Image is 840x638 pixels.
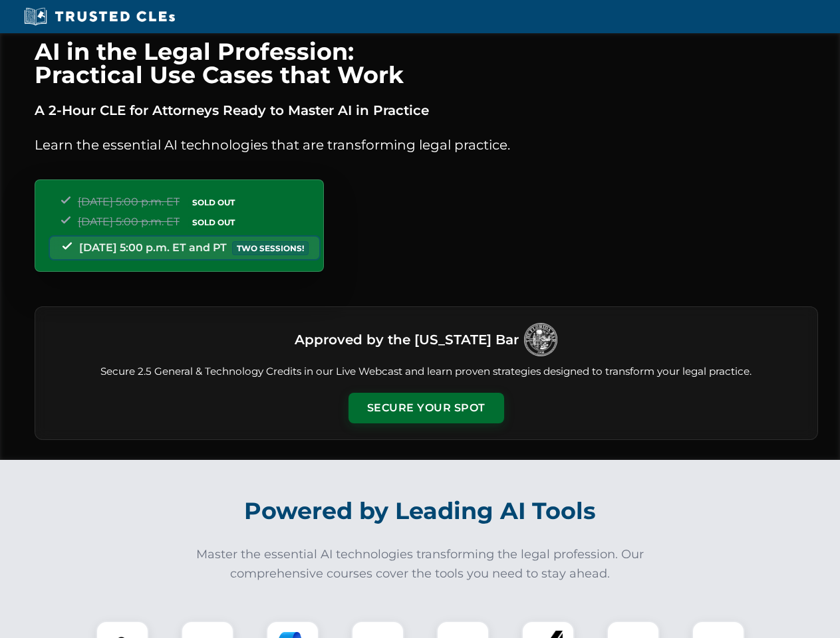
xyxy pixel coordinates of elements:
span: [DATE] 5:00 p.m. ET [78,215,180,228]
h2: Powered by Leading AI Tools [52,488,789,534]
img: Logo [524,323,557,356]
p: Secure 2.5 General & Technology Credits in our Live Webcast and learn proven strategies designed ... [51,364,801,379]
h1: AI in the Legal Profession: Practical Use Cases that Work [35,40,818,86]
button: Secure Your Spot [349,393,504,423]
span: SOLD OUT [188,215,239,229]
p: Learn the essential AI technologies that are transforming legal practice. [35,134,818,156]
h3: Approved by the [US_STATE] Bar [295,328,519,352]
img: Trusted CLEs [20,7,179,27]
span: SOLD OUT [188,195,239,209]
p: A 2-Hour CLE for Attorneys Ready to Master AI in Practice [35,100,818,121]
p: Master the essential AI technologies transforming the legal profession. Our comprehensive courses... [188,545,653,584]
span: [DATE] 5:00 p.m. ET [78,195,180,208]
